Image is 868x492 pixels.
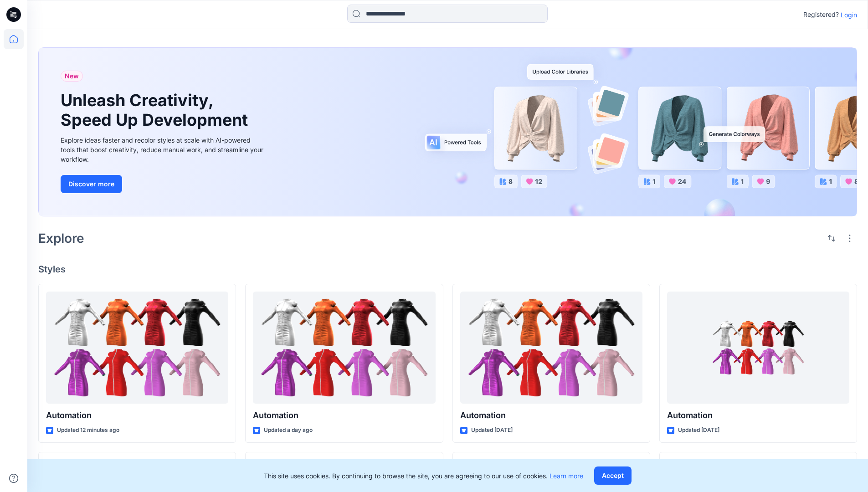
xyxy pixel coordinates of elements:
[594,466,632,485] button: Accept
[460,409,642,422] p: Automation
[61,91,252,130] h1: Unleash Creativity, Speed Up Development
[57,425,119,435] p: Updated 12 minutes ago
[253,292,435,404] a: Automation
[264,471,583,481] p: This site uses cookies. By continuing to browse the site, you are agreeing to our use of cookies.
[471,425,513,435] p: Updated [DATE]
[46,292,228,404] a: Automation
[803,9,839,20] p: Registered?
[667,409,849,422] p: Automation
[38,264,857,275] h4: Styles
[46,409,228,422] p: Automation
[460,292,642,404] a: Automation
[61,175,266,193] a: Discover more
[841,10,857,20] p: Login
[264,425,313,435] p: Updated a day ago
[550,472,583,480] a: Learn more
[667,292,849,404] a: Automation
[61,135,266,164] div: Explore ideas faster and recolor styles at scale with AI-powered tools that boost creativity, red...
[253,409,435,422] p: Automation
[38,231,84,246] h2: Explore
[65,71,79,82] span: New
[678,425,719,435] p: Updated [DATE]
[61,175,122,193] button: Discover more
